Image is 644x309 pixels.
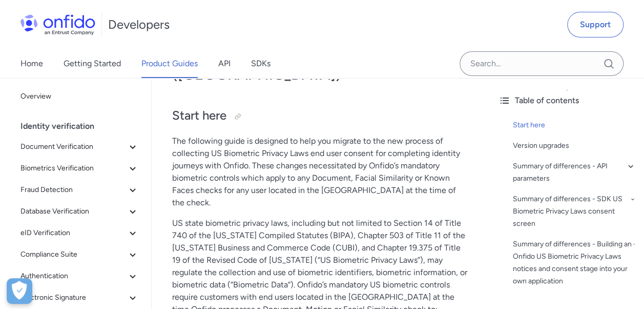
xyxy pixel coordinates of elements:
span: Electronic Signature [20,292,127,304]
img: Onfido Logo [20,14,95,35]
span: Database Verification [20,205,127,218]
a: Summary of differences - API parameters [513,160,636,185]
a: Home [20,49,43,78]
a: Summary of differences - Building an Onfido US Biometric Privacy Laws notices and consent stage i... [513,238,636,287]
button: Authentication [16,266,143,286]
span: Fraud Detection [20,184,127,196]
span: eID Verification [20,227,127,239]
button: eID Verification [16,223,143,243]
input: Onfido search input field [460,51,624,76]
p: The following guide is designed to help you migrate to the new process of collecting US Biometric... [172,135,470,209]
a: Support [567,12,624,37]
button: Fraud Detection [16,180,143,200]
div: Identity verification [20,116,147,137]
button: Compliance Suite [16,244,143,265]
div: Table of contents [498,94,636,107]
button: Database Verification [16,201,143,222]
button: Open Preferences [7,278,32,304]
span: Authentication [20,270,127,282]
a: API [218,49,231,78]
a: Overview [16,86,143,107]
a: Version upgrades [513,140,636,152]
a: Summary of differences - SDK US Biometric Privacy Laws consent screen [513,193,636,230]
h2: Start here [172,107,470,125]
span: Overview [20,90,139,103]
h1: Developers [108,16,170,33]
a: Getting Started [64,49,121,78]
button: Document Verification [16,137,143,157]
span: Compliance Suite [20,248,127,261]
button: Biometrics Verification [16,158,143,179]
a: SDKs [251,49,271,78]
a: Product Guides [141,49,198,78]
button: Electronic Signature [16,287,143,308]
span: Biometrics Verification [20,162,127,175]
div: Cookie Preferences [7,278,32,304]
a: Start here [513,119,636,131]
span: Document Verification [20,141,127,153]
